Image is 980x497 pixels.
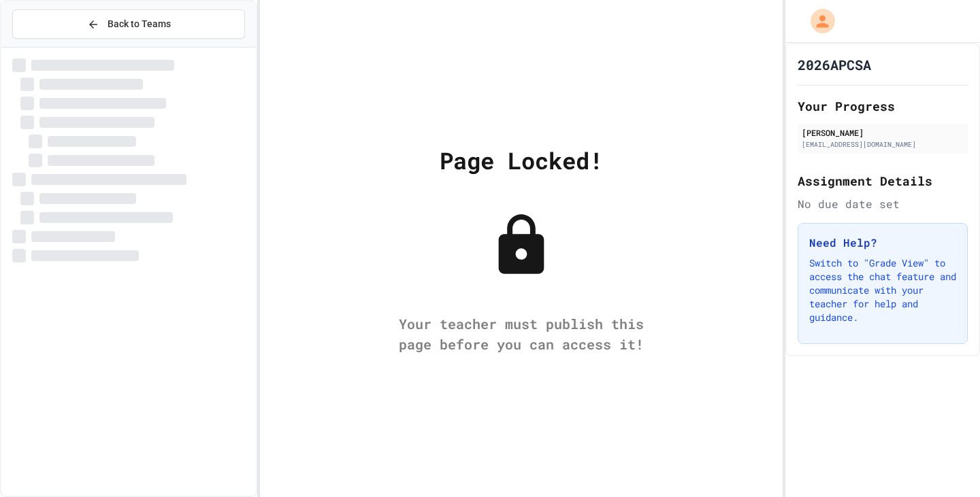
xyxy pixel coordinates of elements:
[440,143,603,177] div: Page Locked!
[12,10,245,39] button: Back to Teams
[809,256,956,324] p: Switch to "Grade View" to access the chat feature and communicate with your teacher for help and ...
[809,235,956,251] h3: Need Help?
[796,5,838,37] div: My Account
[798,55,871,74] h1: 2026APCSA
[798,97,968,116] h2: Your Progress
[385,313,657,354] div: Your teacher must publish this page before you can access it!
[802,126,964,139] div: [PERSON_NAME]
[798,196,968,212] div: No due date set
[798,171,968,190] h2: Assignment Details
[108,17,171,31] span: Back to Teams
[802,139,964,150] div: [EMAIL_ADDRESS][DOMAIN_NAME]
